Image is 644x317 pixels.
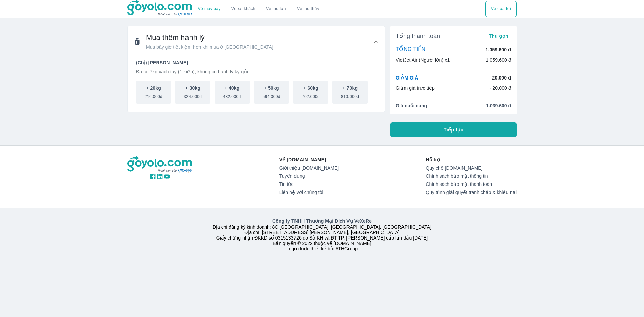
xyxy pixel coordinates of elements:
a: Tin tức [279,181,339,187]
span: 432.000đ [223,91,241,99]
div: scrollable baggage options [136,81,377,104]
div: Mua thêm hành lýMua bây giờ tiết kiệm hơn khi mua ở [GEOGRAPHIC_DATA] [128,26,385,57]
p: + 40kg [225,85,240,91]
span: Tiếp tục [444,126,463,133]
p: + 60kg [303,85,318,91]
p: VietJet Air (Người lớn) x1 [396,57,450,63]
p: 1.059.600 đ [486,57,511,63]
p: TỔNG TIỀN [396,46,425,53]
a: Chính sách bảo mật thanh toán [426,181,517,187]
button: + 50kg594.000đ [254,81,289,104]
div: Mua thêm hành lýMua bây giờ tiết kiệm hơn khi mua ở [GEOGRAPHIC_DATA] [128,57,385,112]
p: Công ty TNHH Thương Mại Dịch Vụ VeXeRe [129,218,515,224]
a: Vé xe khách [231,6,255,11]
button: Thu gọn [486,31,511,41]
button: + 60kg702.000đ [293,81,328,104]
span: Giá cuối cùng [396,102,427,109]
p: Hỗ trợ [426,156,517,163]
div: choose transportation mode [485,1,517,17]
a: Vé máy bay [198,6,221,11]
a: Chính sách bảo mật thông tin [426,173,517,179]
p: (Chị) [PERSON_NAME] [136,59,377,66]
div: Địa chỉ đăng ký kinh doanh: 8C [GEOGRAPHIC_DATA], [GEOGRAPHIC_DATA], [GEOGRAPHIC_DATA] Địa chỉ: [... [123,218,521,251]
span: 594.000đ [263,91,280,99]
span: 1.039.600 đ [486,102,511,109]
p: GIẢM GIÁ [396,74,418,81]
p: + 30kg [185,85,200,91]
a: Quy chế [DOMAIN_NAME] [426,165,517,171]
a: Tuyển dụng [279,173,339,179]
p: + 50kg [264,85,279,91]
span: Tổng thanh toán [396,32,440,40]
p: Đã có 7kg xách tay (1 kiện), không có hành lý ký gửi [136,68,377,75]
span: Mua thêm hành lý [146,33,273,42]
span: 216.000đ [145,91,162,99]
span: Thu gọn [489,33,508,39]
button: Vé tàu thủy [291,1,325,17]
img: logo [127,156,193,173]
span: 324.000đ [184,91,202,99]
button: + 30kg324.000đ [175,81,210,104]
p: Giảm giá trực tiếp [396,85,435,91]
div: choose transportation mode [193,1,325,17]
p: - 20.000 đ [489,74,511,81]
p: Về [DOMAIN_NAME] [279,156,339,163]
a: Quy trình giải quyết tranh chấp & khiếu nại [426,190,517,195]
p: + 70kg [342,85,358,91]
span: 810.000đ [341,91,359,99]
button: + 20kg216.000đ [136,81,171,104]
span: Mua bây giờ tiết kiệm hơn khi mua ở [GEOGRAPHIC_DATA] [146,44,273,50]
button: Vé của tôi [485,1,517,17]
button: + 40kg432.000đ [215,81,250,104]
button: Tiếp tục [390,122,517,137]
span: 702.000đ [302,91,320,99]
p: 1.059.600 đ [486,46,511,53]
a: Liên hệ với chúng tôi [279,190,339,195]
p: - 20.000 đ [489,85,511,91]
p: + 20kg [146,85,161,91]
button: + 70kg810.000đ [332,81,368,104]
a: Vé tàu lửa [261,1,291,17]
a: Giới thiệu [DOMAIN_NAME] [279,165,339,171]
